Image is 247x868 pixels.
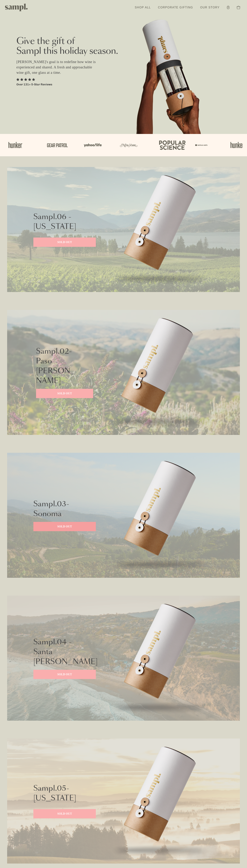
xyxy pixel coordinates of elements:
p: Paso [PERSON_NAME] [36,356,81,386]
img: capsulewithshaddow_5f0d187b-c477-4779-91cc-c24b65872529.png [107,596,214,721]
p: SOLD OUT [37,524,92,529]
a: Shop All [133,4,153,11]
a: SOLD OUT [33,238,96,247]
img: capsulewithshaddow_5f0d187b-c477-4779-91cc-c24b65872529.png [104,310,211,435]
a: SOLD OUT [33,522,96,531]
h2: Give the gift of Sampl this holiday season. [16,37,231,56]
p: SOLD OUT [37,240,92,244]
p: Sampl.05- [US_STATE] [33,784,76,803]
p: Sampl.04 - Santa [PERSON_NAME] [33,637,98,667]
img: capsulewithshaddow_5f0d187b-c477-4779-91cc-c24b65872529.png [107,739,214,864]
p: Sampl.06 - [33,212,76,222]
img: Artboard_4_12aa32eb-d4a2-4772-87e6-e78b5ab8afc9.png [150,134,180,156]
img: Artboard_1_af690aba-db18-4d1d-a553-70c177ae2e35.png [0,139,18,152]
img: Artboard_3_3c8004f1-87e6-4dd9-9159-91a8c61f962a.png [113,138,132,152]
img: Artboard_7_560d3599-80fb-43b6-be66-ebccdeaecca2.png [188,140,202,150]
p: Over 131+ 5-Star Reviews [16,82,52,87]
a: Corporate Gifting [156,4,195,11]
p: SOLD OUT [37,672,92,677]
img: Artboard_5_a195cd02-e365-44f4-8930-be9a6ff03eb6.png [38,136,63,154]
p: Sampl.02- [36,347,81,356]
img: Sampl logo [5,4,28,11]
a: SOLD OUT [33,809,96,818]
img: capsulewithshaddow_5f0d187b-c477-4779-91cc-c24b65872529.png [107,453,214,578]
p: SOLD OUT [37,812,92,816]
img: Artboard_1_af690aba-db18-4d1d-a553-70c177ae2e35.png [222,139,240,152]
p: [PERSON_NAME]'s goal is to redefine how wine is experienced and shared. A fresh and approachable ... [16,59,100,75]
img: capsulewithshaddow_5f0d187b-c477-4779-91cc-c24b65872529.png [107,167,214,292]
p: SOLD OUT [40,391,90,396]
a: SOLD OUT [33,670,96,679]
a: SOLD OUT [36,389,93,398]
p: Sampl.03- Sonoma [33,499,78,519]
img: Artboard_6_5c11d1bd-c4ca-46b8-ad3a-1f2b4dcd699f.png [75,137,97,153]
a: Our Story [198,4,221,11]
p: [US_STATE] [33,222,76,232]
